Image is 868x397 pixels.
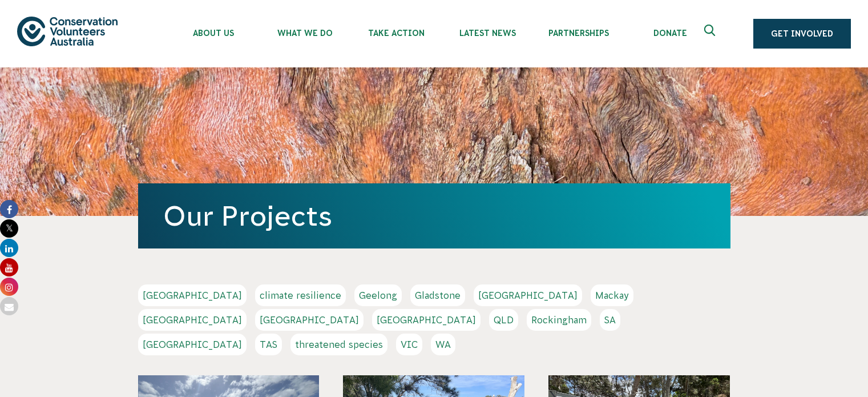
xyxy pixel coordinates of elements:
a: [GEOGRAPHIC_DATA] [372,309,481,331]
a: Geelong [354,284,402,306]
a: threatened species [290,334,387,355]
a: [GEOGRAPHIC_DATA] [474,284,582,306]
a: [GEOGRAPHIC_DATA] [138,334,247,355]
span: Expand search box [704,25,718,43]
a: [GEOGRAPHIC_DATA] [138,309,247,331]
span: Take Action [350,29,442,38]
span: What We Do [259,29,350,38]
span: Partnerships [533,29,624,38]
a: WA [431,334,455,355]
a: SA [600,309,620,331]
a: climate resilience [255,284,346,306]
a: Our Projects [163,200,332,231]
a: [GEOGRAPHIC_DATA] [255,309,364,331]
a: Mackay [591,284,633,306]
span: Donate [624,29,716,38]
a: [GEOGRAPHIC_DATA] [138,284,247,306]
a: Gladstone [410,284,465,306]
span: About Us [168,29,259,38]
a: TAS [255,334,282,355]
img: logo.svg [17,17,118,46]
span: Latest News [442,29,533,38]
a: Get Involved [753,19,851,49]
a: Rockingham [527,309,591,331]
button: Expand search box Close search box [697,20,725,47]
a: QLD [489,309,518,331]
a: VIC [396,334,422,355]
